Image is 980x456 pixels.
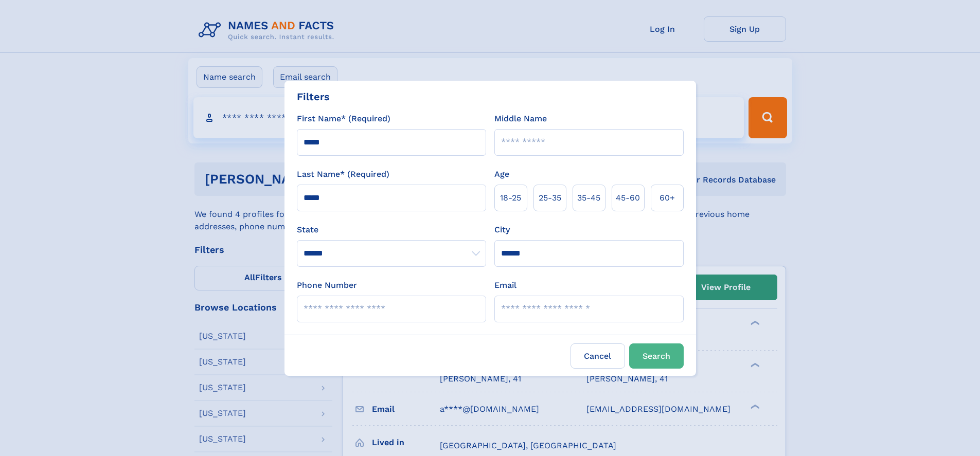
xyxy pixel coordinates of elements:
[494,224,510,236] label: City
[297,113,390,125] label: First Name* (Required)
[297,224,486,236] label: State
[297,279,357,291] label: Phone Number
[494,168,509,180] label: Age
[297,168,389,180] label: Last Name* (Required)
[539,192,561,204] span: 25‑35
[577,192,600,204] span: 35‑45
[660,192,675,204] span: 60+
[500,192,521,204] span: 18‑25
[571,343,625,369] label: Cancel
[494,279,516,291] label: Email
[297,89,330,104] div: Filters
[616,192,640,204] span: 45‑60
[494,113,547,125] label: Middle Name
[629,343,684,369] button: Search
